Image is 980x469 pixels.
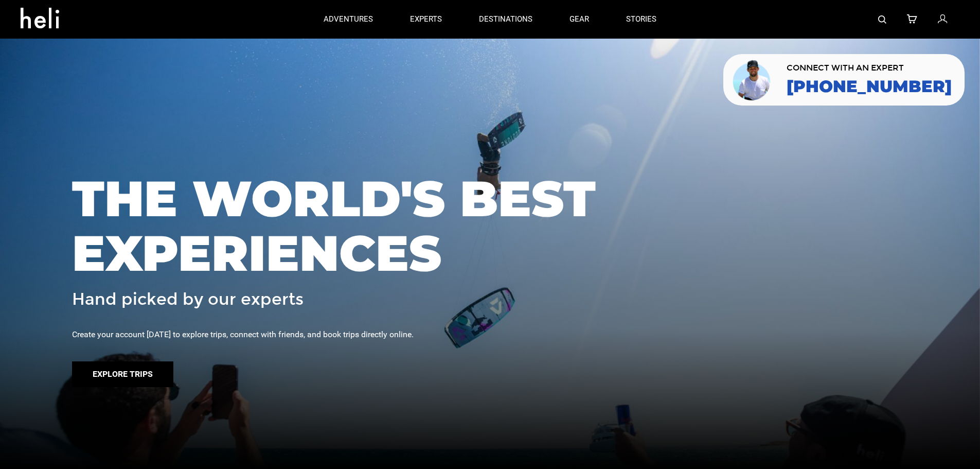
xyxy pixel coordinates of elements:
[787,77,952,96] a: [PHONE_NUMBER]
[479,14,532,25] p: destinations
[72,290,304,308] span: Hand picked by our experts
[410,14,442,25] p: experts
[324,14,373,25] p: adventures
[731,58,774,101] img: contact our team
[878,15,886,24] img: search-bar-icon.svg
[787,64,952,72] span: CONNECT WITH AN EXPERT
[72,329,908,341] div: Create your account [DATE] to explore trips, connect with friends, and book trips directly online.
[72,171,908,280] span: THE WORLD'S BEST EXPERIENCES
[72,361,173,387] button: Explore Trips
